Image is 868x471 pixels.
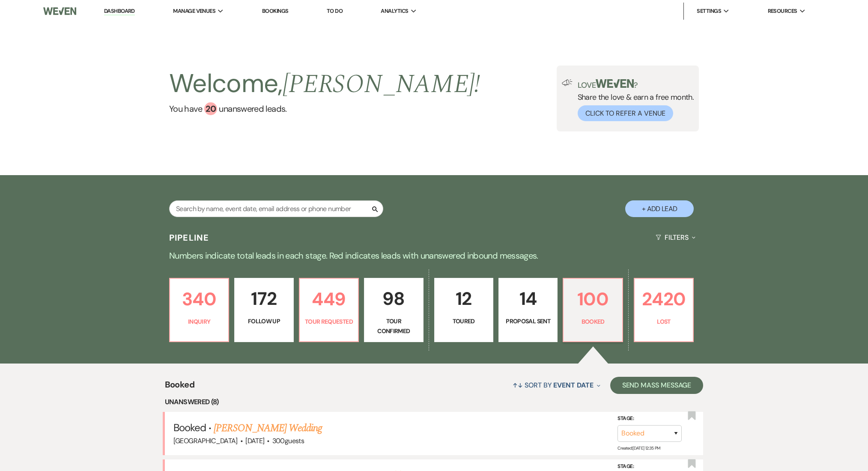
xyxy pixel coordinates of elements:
[617,462,682,471] label: Stage:
[305,285,353,313] p: 449
[234,278,293,342] a: 172Follow Up
[240,284,288,313] p: 172
[364,278,423,342] a: 98Tour Confirmed
[596,79,634,88] img: weven-logo-green.svg
[634,278,694,342] a: 2420Lost
[617,445,660,451] span: Created: [DATE] 12:35 PM
[370,284,418,313] p: 98
[578,105,673,121] button: Click to Refer a Venue
[381,7,408,15] span: Analytics
[175,317,223,326] p: Inquiry
[625,200,694,217] button: + Add Lead
[610,377,704,394] button: Send Mass Message
[509,374,603,396] button: Sort By Event Date
[553,381,593,390] span: Event Date
[169,102,480,115] a: You have 20 unanswered leads.
[768,7,797,15] span: Resources
[299,278,359,342] a: 449Tour Requested
[513,381,523,390] span: ↑↓
[240,316,288,326] p: Follow Up
[165,396,704,408] li: Unanswered (8)
[262,7,289,15] a: Bookings
[440,316,488,326] p: Toured
[175,285,223,313] p: 340
[173,421,206,434] span: Booked
[652,226,699,249] button: Filters
[370,316,418,336] p: Tour Confirmed
[165,378,194,396] span: Booked
[697,7,721,15] span: Settings
[283,65,480,104] span: [PERSON_NAME] !
[169,66,480,102] h2: Welcome,
[573,79,694,121] div: Share the love & earn a free month.
[617,414,682,423] label: Stage:
[640,285,688,313] p: 2420
[569,285,617,313] p: 100
[440,284,488,313] p: 12
[578,79,694,89] p: Love ?
[169,278,229,342] a: 340Inquiry
[204,102,217,115] div: 20
[498,278,558,342] a: 14Proposal Sent
[43,2,76,20] img: Weven Logo
[272,436,304,445] span: 300 guests
[327,7,343,15] a: To Do
[305,317,353,326] p: Tour Requested
[173,436,238,445] span: [GEOGRAPHIC_DATA]
[563,278,623,342] a: 100Booked
[126,249,743,262] p: Numbers indicate total leads in each stage. Red indicates leads with unanswered inbound messages.
[214,420,322,436] a: [PERSON_NAME] Wedding
[569,317,617,326] p: Booked
[169,200,383,217] input: Search by name, event date, email address or phone number
[640,317,688,326] p: Lost
[245,436,264,445] span: [DATE]
[504,316,552,326] p: Proposal Sent
[173,7,215,15] span: Manage Venues
[504,284,552,313] p: 14
[434,278,493,342] a: 12Toured
[562,79,573,86] img: loud-speaker-illustration.svg
[104,7,135,15] a: Dashboard
[169,232,209,244] h3: Pipeline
